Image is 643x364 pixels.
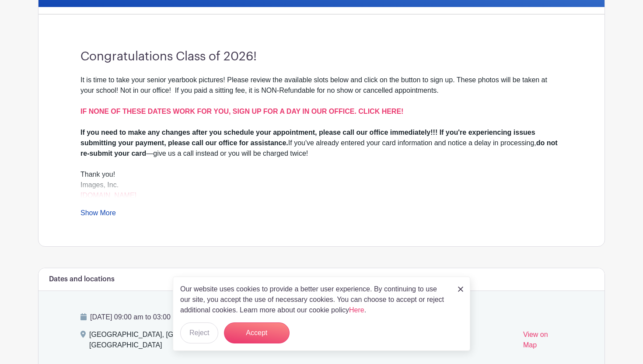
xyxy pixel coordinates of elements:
h6: Dates and locations [49,275,115,283]
a: Here [349,306,364,314]
a: [DOMAIN_NAME] [80,192,136,199]
div: [GEOGRAPHIC_DATA], [GEOGRAPHIC_DATA], [PERSON_NAME][GEOGRAPHIC_DATA], [GEOGRAPHIC_DATA], [GEOGRAP... [89,329,516,354]
img: close_button-5f87c8562297e5c2d7936805f587ecaba9071eb48480494691a3f1689db116b3.svg [458,287,463,292]
div: Thank you! [80,169,563,180]
a: Show More [80,209,116,220]
a: IF NONE OF THESE DATES WORK FOR YOU, SIGN UP FOR A DAY IN OUR OFFICE. CLICK HERE! [80,108,403,115]
strong: do not re-submit your card [80,139,558,157]
a: View on Map [523,329,563,354]
div: It is time to take your senior yearbook pictures! Please review the available slots below and cli... [80,75,563,127]
p: Our website uses cookies to provide a better user experience. By continuing to use our site, you ... [180,284,449,315]
button: Accept [224,322,290,343]
strong: If you need to make any changes after you schedule your appointment, please call our office immed... [80,129,535,147]
h3: Congratulations Class of 2026! [80,49,563,64]
p: [DATE] 09:00 am to 03:00 pm [80,312,563,322]
button: Reject [180,322,218,343]
div: Images, Inc. [80,180,563,201]
div: If you've already entered your card information and notice a delay in processing, —give us a call... [80,127,563,159]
